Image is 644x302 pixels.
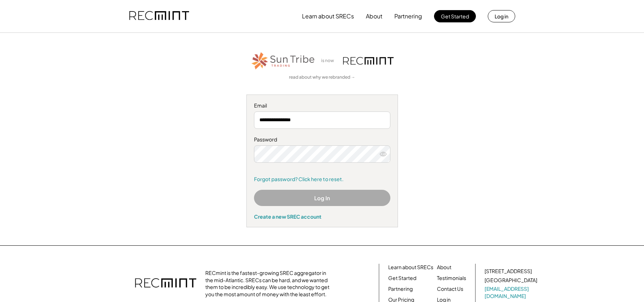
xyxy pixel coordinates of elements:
[135,271,196,296] img: recmint-logotype%403x.png
[254,136,390,143] div: Password
[254,102,390,109] div: Email
[434,10,476,22] button: Get Started
[251,51,316,71] img: STT_Horizontal_Logo%2B-%2BColor.png
[366,9,382,23] button: About
[488,10,515,22] button: Log in
[129,4,189,29] img: recmint-logotype%403x.png
[205,270,333,298] div: RECmint is the fastest-growing SREC aggregator in the mid-Atlantic. SRECs can be hard, and we wan...
[485,277,537,284] div: [GEOGRAPHIC_DATA]
[343,57,394,65] img: recmint-logotype%403x.png
[388,285,413,293] a: Partnering
[485,268,532,275] div: [STREET_ADDRESS]
[394,9,422,23] button: Partnering
[254,213,390,220] div: Create a new SREC account
[437,264,451,271] a: About
[437,275,466,282] a: Testimonials
[485,285,539,299] a: [EMAIL_ADDRESS][DOMAIN_NAME]
[254,176,390,183] a: Forgot password? Click here to reset.
[437,285,463,293] a: Contact Us
[319,58,339,64] div: is now
[388,275,416,282] a: Get Started
[289,74,355,80] a: read about why we rebranded →
[254,190,390,206] button: Log In
[388,264,433,271] a: Learn about SRECs
[302,9,354,23] button: Learn about SRECs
